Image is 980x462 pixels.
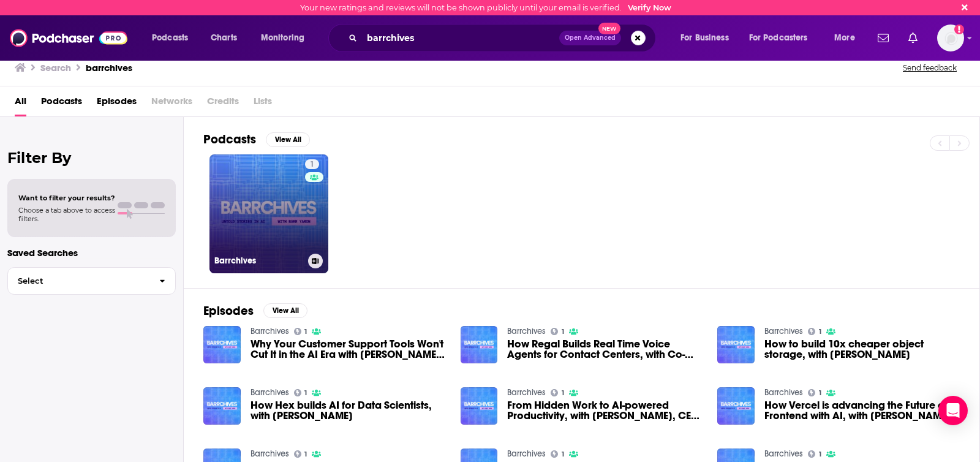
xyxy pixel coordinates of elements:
[251,387,289,398] a: Barrchives
[152,29,188,47] span: Podcasts
[340,24,668,52] div: Search podcasts, credits, & more...
[7,149,176,167] h2: Filter By
[203,132,256,147] h2: Podcasts
[203,387,241,425] img: How Hex builds AI for Data Scientists, with Barry McCardel
[251,339,446,360] a: Why Your Customer Support Tools Won't Cut It in the AI Era with Jesse Zhang, CEO of Decagon
[938,396,968,425] div: Open Intercom Messenger
[628,3,671,12] a: Verify Now
[251,326,289,336] a: Barrchives
[203,28,244,48] a: Charts
[207,91,239,116] span: Credits
[717,387,755,425] img: How Vercel is advancing the Future of Frontend with AI, with Guillermo Rauch
[461,326,498,363] img: How Regal Builds Real Time Voice Agents for Contact Centers, with Co-Founders, Alex Levin and Reb...
[717,326,755,363] img: How to build 10x cheaper object storage, with Simon Eskildsen
[937,25,964,51] button: Show profile menu
[203,326,241,363] img: Why Your Customer Support Tools Won't Cut It in the AI Era with Jesse Zhang, CEO of Decagon
[559,31,621,45] button: Open AdvancedNew
[310,159,314,171] span: 1
[18,206,115,223] span: Choose a tab above to access filters.
[211,29,237,47] span: Charts
[873,28,894,48] a: Show notifications dropdown
[263,303,307,318] button: View All
[749,29,808,47] span: For Podcasters
[266,132,310,147] button: View All
[954,25,964,34] svg: Email not verified
[15,91,26,116] a: All
[764,449,803,459] a: Barrchives
[903,28,922,48] a: Show notifications dropdown
[143,28,204,48] button: open menu
[764,339,960,360] span: How to build 10x cheaper object storage, with [PERSON_NAME]
[507,339,703,360] span: How Regal Builds Real Time Voice Agents for Contact Centers, with Co-Founders, [PERSON_NAME] and ...
[209,154,328,273] a: 1Barrchives
[203,303,307,319] a: EpisodesView All
[507,400,703,421] a: From Hidden Work to AI-powered Productivity, with Jennifer Smith, CEO of Scribe
[764,400,960,421] a: How Vercel is advancing the Future of Frontend with AI, with Guillermo Rauch
[254,91,272,116] span: Lists
[562,329,564,335] span: 1
[10,26,127,50] img: Podchaser - Follow, Share and Rate Podcasts
[680,29,729,47] span: For Business
[8,277,149,285] span: Select
[362,28,559,48] input: Search podcasts, credits, & more...
[565,35,616,41] span: Open Advanced
[252,28,320,48] button: open menu
[937,25,964,51] img: User Profile
[251,400,446,421] span: How Hex builds AI for Data Scientists, with [PERSON_NAME]
[507,449,546,459] a: Barrchives
[18,194,115,202] span: Want to filter your results?
[741,28,826,48] button: open menu
[151,91,192,116] span: Networks
[251,449,289,459] a: Barrchives
[214,256,303,266] h3: Barrchives
[764,326,803,336] a: Barrchives
[41,91,82,116] span: Podcasts
[40,62,71,74] h3: Search
[672,28,744,48] button: open menu
[251,339,446,360] span: Why Your Customer Support Tools Won't Cut It in the AI Era with [PERSON_NAME], CEO of Decagon
[562,452,564,457] span: 1
[507,387,546,398] a: Barrchives
[819,452,821,457] span: 1
[305,159,319,169] a: 1
[551,328,564,335] a: 1
[97,91,137,116] a: Episodes
[562,390,564,396] span: 1
[300,3,671,12] div: Your new ratings and reviews will not be shown publicly until your email is verified.
[937,25,964,51] span: Logged in as DanHaggerty
[203,132,310,147] a: PodcastsView All
[598,23,620,34] span: New
[507,339,703,360] a: How Regal Builds Real Time Voice Agents for Contact Centers, with Co-Founders, Alex Levin and Reb...
[808,389,821,396] a: 1
[819,390,821,396] span: 1
[808,328,821,335] a: 1
[304,329,307,335] span: 1
[834,29,855,47] span: More
[507,400,703,421] span: From Hidden Work to AI-powered Productivity, with [PERSON_NAME], CEO of Scribe
[304,452,307,457] span: 1
[86,62,132,74] h3: barrchives
[294,450,307,458] a: 1
[819,329,821,335] span: 1
[294,389,307,396] a: 1
[551,389,564,396] a: 1
[294,328,307,335] a: 1
[764,400,960,421] span: How Vercel is advancing the Future of Frontend with AI, with [PERSON_NAME]
[899,62,960,73] button: Send feedback
[304,390,307,396] span: 1
[203,303,254,319] h2: Episodes
[7,247,176,259] p: Saved Searches
[261,29,304,47] span: Monitoring
[808,450,821,458] a: 1
[461,387,498,425] img: From Hidden Work to AI-powered Productivity, with Jennifer Smith, CEO of Scribe
[764,387,803,398] a: Barrchives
